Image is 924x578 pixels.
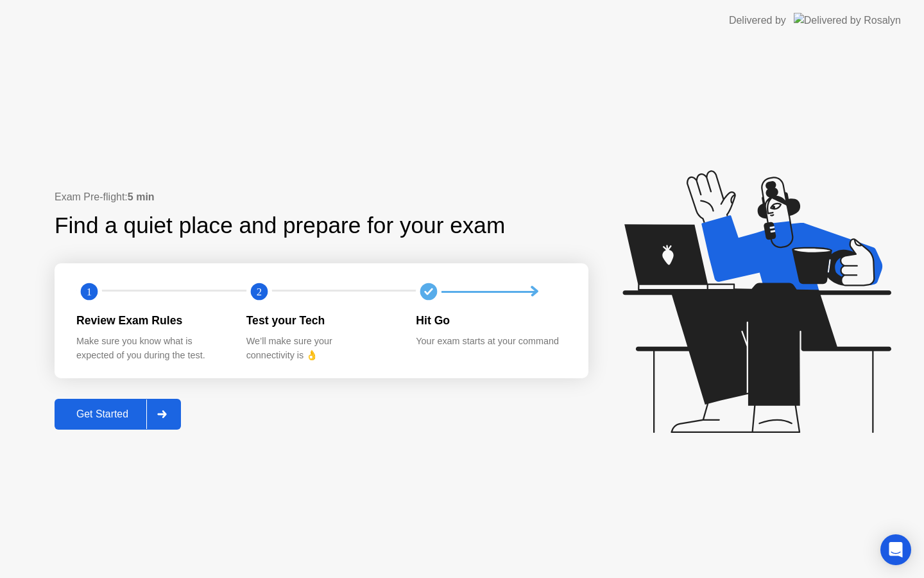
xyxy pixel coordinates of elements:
[128,191,155,202] b: 5 min
[55,399,181,430] button: Get Started
[729,13,786,28] div: Delivered by
[87,286,92,298] text: 1
[76,335,226,362] div: Make sure you know what is expected of you during the test.
[794,13,901,28] img: Delivered by Rosalyn
[880,534,911,565] div: Open Intercom Messenger
[58,408,146,420] div: Get Started
[257,286,262,298] text: 2
[55,189,588,205] div: Exam Pre-flight:
[246,335,396,362] div: We’ll make sure your connectivity is 👌
[246,312,396,329] div: Test your Tech
[55,209,507,243] div: Find a quiet place and prepare for your exam
[76,312,226,329] div: Review Exam Rules
[416,335,565,349] div: Your exam starts at your command
[416,312,565,329] div: Hit Go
